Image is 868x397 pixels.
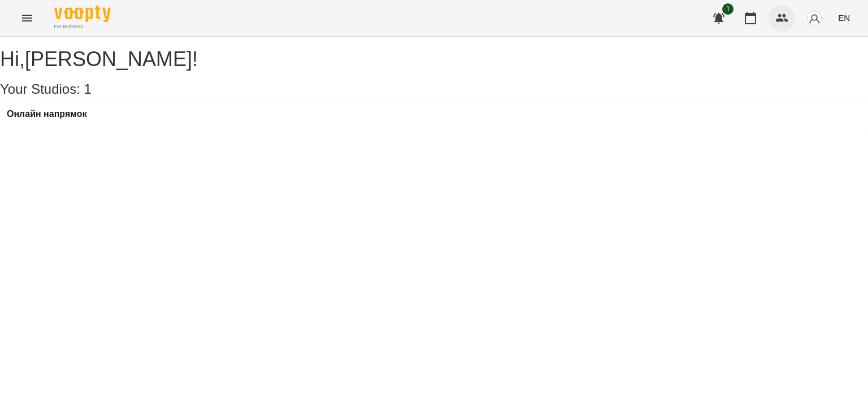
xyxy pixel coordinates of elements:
[7,109,87,119] a: Онлайн напрямок
[14,5,41,32] button: Menu
[84,81,92,97] span: 1
[838,12,850,24] span: EN
[722,3,734,15] span: 1
[54,23,111,30] span: For Business
[54,6,111,22] img: Voopty Logo
[806,10,822,26] img: avatar_s.png
[834,7,854,28] button: EN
